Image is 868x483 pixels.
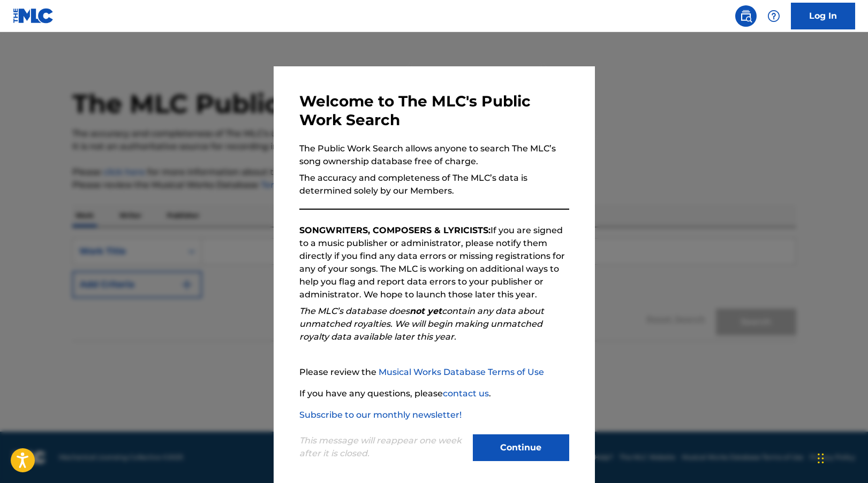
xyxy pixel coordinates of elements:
a: Log In [791,3,855,29]
p: The accuracy and completeness of The MLC’s data is determined solely by our Members. [299,172,569,197]
h3: Welcome to The MLC's Public Work Search [299,92,569,129]
div: Drag [818,442,824,474]
strong: not yet [410,306,442,316]
div: Help [763,5,784,27]
p: If you are signed to a music publisher or administrator, please notify them directly if you find ... [299,224,569,301]
iframe: Chat Widget [814,432,868,483]
a: Public Search [735,5,757,27]
img: search [739,10,752,22]
a: Subscribe to our monthly newsletter! [299,410,462,420]
p: If you have any questions, please . [299,387,569,400]
p: This message will reappear one week after it is closed. [299,434,466,460]
p: The Public Work Search allows anyone to search The MLC’s song ownership database free of charge. [299,142,569,168]
p: Please review the [299,366,569,379]
img: MLC Logo [13,8,54,24]
strong: SONGWRITERS, COMPOSERS & LYRICISTS: [299,225,490,235]
em: The MLC’s database does contain any data about unmatched royalties. We will begin making unmatche... [299,306,544,342]
button: Continue [473,434,569,461]
img: help [767,10,780,22]
a: Musical Works Database Terms of Use [379,367,544,377]
a: contact us [443,388,489,398]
